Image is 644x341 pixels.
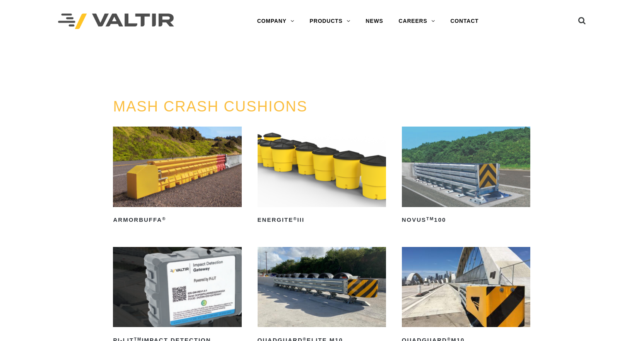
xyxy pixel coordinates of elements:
[58,14,174,29] img: Valtir
[162,216,166,221] sup: ®
[402,127,530,226] a: NOVUSTM100
[302,14,358,29] a: PRODUCTS
[113,127,241,226] a: ArmorBuffa®
[293,216,297,221] sup: ®
[358,14,391,29] a: NEWS
[258,214,386,226] h2: ENERGITE III
[426,216,434,221] sup: TM
[391,14,443,29] a: CAREERS
[402,214,530,226] h2: NOVUS 100
[442,14,486,29] a: CONTACT
[113,214,241,226] h2: ArmorBuffa
[113,98,307,115] a: MASH CRASH CUSHIONS
[258,127,386,226] a: ENERGITE®III
[249,14,302,29] a: COMPANY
